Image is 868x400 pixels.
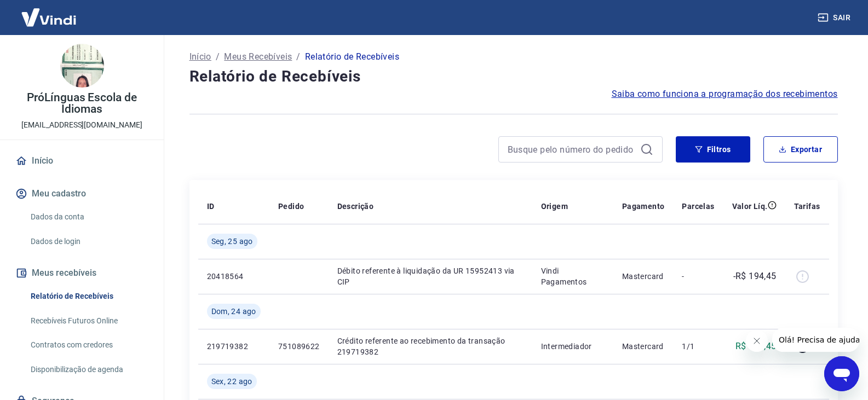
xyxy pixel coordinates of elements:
iframe: Fechar mensagem [746,330,768,352]
button: Exportar [763,136,838,163]
p: Tarifas [794,201,820,212]
p: Descrição [337,201,374,212]
p: - [682,271,714,282]
button: Sair [815,8,855,28]
p: Parcelas [682,201,714,212]
span: Dom, 24 ago [211,306,256,317]
a: Contratos com credores [26,334,151,356]
a: Início [189,50,211,63]
iframe: Botão para abrir a janela de mensagens [824,356,859,391]
span: Sex, 22 ago [211,376,252,387]
h4: Relatório de Recebíveis [189,66,838,88]
a: Relatório de Recebíveis [26,285,151,308]
p: 219719382 [207,341,261,352]
a: Recebíveis Futuros Online [26,310,151,332]
p: Origem [541,201,568,212]
p: / [216,50,220,63]
p: Débito referente à liquidação da UR 15952413 via CIP [337,265,524,287]
a: Saiba como funciona a programação dos recebimentos [612,88,838,101]
p: [EMAIL_ADDRESS][DOMAIN_NAME] [21,119,142,131]
p: R$ 194,45 [735,340,777,353]
a: Dados de login [26,230,151,253]
a: Disponibilização de agenda [26,358,151,381]
p: / [296,50,300,63]
p: Mastercard [622,271,665,282]
p: Relatório de Recebíveis [305,50,399,63]
button: Filtros [676,136,750,163]
span: Olá! Precisa de ajuda? [7,8,92,16]
p: 1/1 [682,341,714,352]
p: Pedido [278,201,304,212]
span: Seg, 25 ago [211,236,253,247]
p: Intermediador [541,341,605,352]
button: Meus recebíveis [13,261,151,285]
p: Crédito referente ao recebimento da transação 219719382 [337,335,524,357]
img: Vindi [13,1,84,34]
iframe: Mensagem da empresa [772,328,859,352]
a: Dados da conta [26,206,151,228]
a: Início [13,149,151,173]
p: Vindi Pagamentos [541,265,605,287]
p: -R$ 194,45 [733,270,777,283]
img: d0717ab1-040c-452c-857b-ea0df255f7fa.jpeg [60,44,104,88]
button: Meu cadastro [13,182,151,206]
p: 20418564 [207,271,261,282]
p: PróLínguas Escola de Idiomas [9,92,155,115]
p: Pagamento [622,201,665,212]
p: Mastercard [622,341,665,352]
p: Valor Líq. [732,201,768,212]
p: ID [207,201,215,212]
input: Busque pelo número do pedido [508,141,636,158]
p: 751089622 [278,341,320,352]
a: Meus Recebíveis [224,50,292,63]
